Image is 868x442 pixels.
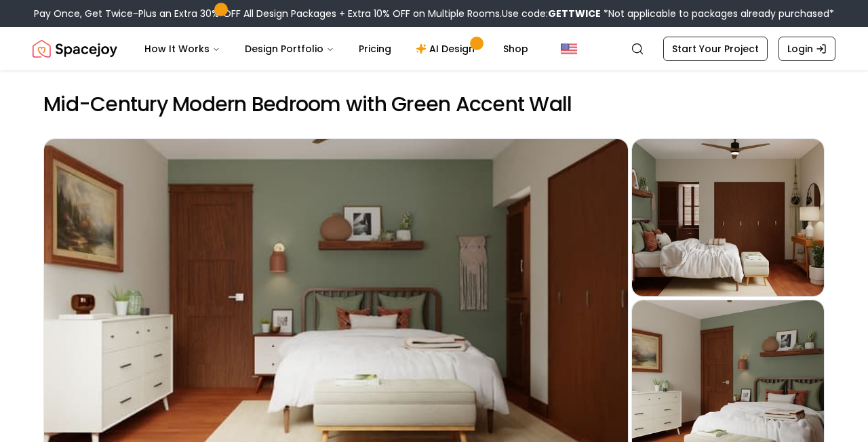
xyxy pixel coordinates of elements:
[405,35,490,62] a: AI Design
[234,35,345,62] button: Design Portfolio
[492,35,539,62] a: Shop
[33,27,835,71] nav: Global
[33,35,117,62] a: Spacejoy
[601,7,834,20] span: *Not applicable to packages already purchased*
[778,37,835,61] a: Login
[134,35,539,62] nav: Main
[548,7,601,20] b: GETTWICE
[134,35,231,62] button: How It Works
[34,7,834,20] div: Pay Once, Get Twice-Plus an Extra 30% OFF All Design Packages + Extra 10% OFF on Multiple Rooms.
[502,7,601,20] span: Use code:
[663,37,768,61] a: Start Your Project
[561,41,577,57] img: United States
[348,35,402,62] a: Pricing
[33,35,117,62] img: Spacejoy Logo
[43,92,825,117] h2: Mid-Century Modern Bedroom with Green Accent Wall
